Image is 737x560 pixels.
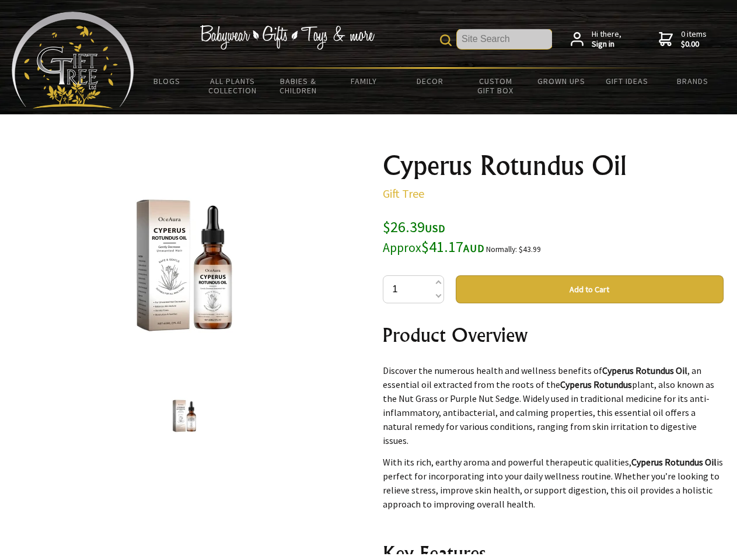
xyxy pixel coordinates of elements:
[440,34,452,46] img: product search
[383,455,724,511] p: With its rich, earthy aroma and powerful therapeutic qualities, is perfect for incorporating into...
[681,29,707,50] span: 0 items
[659,29,707,50] a: 0 items$0.00
[383,217,484,256] span: $26.39 $41.17
[383,186,424,201] a: Gift Tree
[457,29,552,49] input: Site Search
[12,12,134,108] img: Babyware - Gifts - Toys and more...
[162,394,207,438] img: Cyperus Rotundus Oil
[383,240,421,256] small: Approx
[383,152,724,180] h1: Cyperus Rotundus Oil
[594,69,660,93] a: Gift Ideas
[331,69,397,93] a: Family
[456,275,724,303] button: Add to Cart
[200,25,375,50] img: Babywear - Gifts - Toys & more
[383,321,724,349] h2: Product Overview
[592,39,621,50] strong: Sign in
[383,363,724,447] p: Discover the numerous health and wellness benefits of , an essential oil extracted from the roots...
[681,39,707,50] strong: $0.00
[397,69,463,93] a: Decor
[571,29,621,50] a: Hi there,Sign in
[631,456,717,468] strong: Cyperus Rotundus Oil
[660,69,726,93] a: Brands
[266,69,331,103] a: Babies & Children
[425,222,445,235] span: USD
[560,379,632,390] strong: Cyperus Rotundus
[200,69,266,103] a: All Plants Collection
[134,69,200,93] a: BLOGS
[463,242,484,255] span: AUD
[602,365,687,376] strong: Cyperus Rotundus Oil
[592,29,621,50] span: Hi there,
[93,174,275,356] img: Cyperus Rotundus Oil
[486,244,541,254] small: Normally: $43.99
[463,69,529,103] a: Custom Gift Box
[528,69,594,93] a: Grown Ups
